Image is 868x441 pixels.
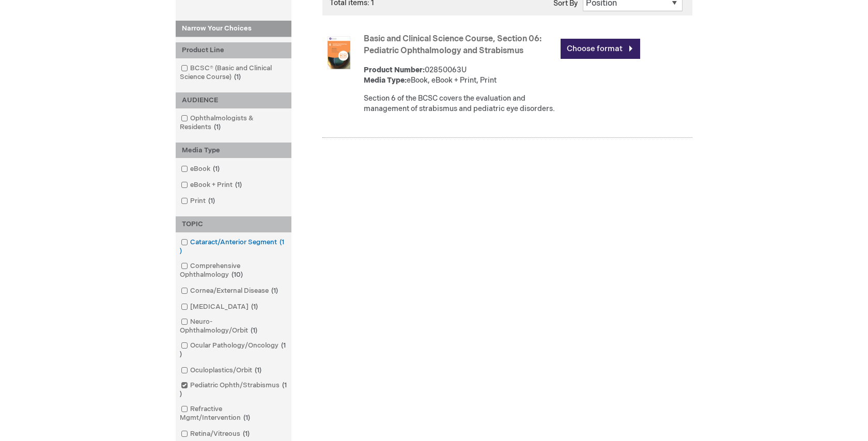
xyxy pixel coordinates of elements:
[364,65,555,86] div: 02850063U eBook, eBook + Print, Print
[178,341,289,359] a: Ocular Pathology/Oncology1
[210,165,222,173] span: 1
[178,196,219,206] a: Print1
[178,238,289,256] a: Cataract/Anterior Segment1
[322,36,355,69] img: Basic and Clinical Science Course, Section 06: Pediatric Ophthalmology and Strabismus
[178,286,282,296] a: Cornea/External Disease1
[233,181,244,189] span: 1
[561,39,640,59] a: Choose format
[178,404,289,423] a: Refractive Mgmt/Intervention1
[364,66,425,74] strong: Product Number:
[178,302,262,312] a: [MEDICAL_DATA]1
[176,216,291,232] div: TOPIC
[178,381,289,399] a: Pediatric Ophth/Strabismus1
[178,317,289,336] a: Neuro-Ophthalmology/Orbit1
[178,180,246,190] a: eBook + Print1
[211,123,223,131] span: 1
[229,271,245,279] span: 10
[206,197,218,205] span: 1
[180,381,287,398] span: 1
[364,34,541,56] a: Basic and Clinical Science Course, Section 06: Pediatric Ophthalmology and Strabismus
[178,366,266,375] a: Oculoplastics/Orbit1
[240,430,252,438] span: 1
[176,92,291,108] div: AUDIENCE
[176,21,291,37] strong: Narrow Your Choices
[180,341,286,358] span: 1
[178,164,224,174] a: eBook1
[178,64,289,82] a: BCSC® (Basic and Clinical Science Course)1
[178,261,289,280] a: Comprehensive Ophthalmology10
[176,42,291,58] div: Product Line
[249,303,260,311] span: 1
[178,114,289,132] a: Ophthalmologists & Residents1
[364,76,407,85] strong: Media Type:
[252,366,264,374] span: 1
[269,287,281,295] span: 1
[176,143,291,159] div: Media Type
[180,238,284,255] span: 1
[241,414,253,422] span: 1
[231,73,243,81] span: 1
[364,93,555,114] div: Section 6 of the BCSC covers the evaluation and management of strabismus and pediatric eye disord...
[178,429,254,439] a: Retina/Vitreous1
[248,326,260,335] span: 1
